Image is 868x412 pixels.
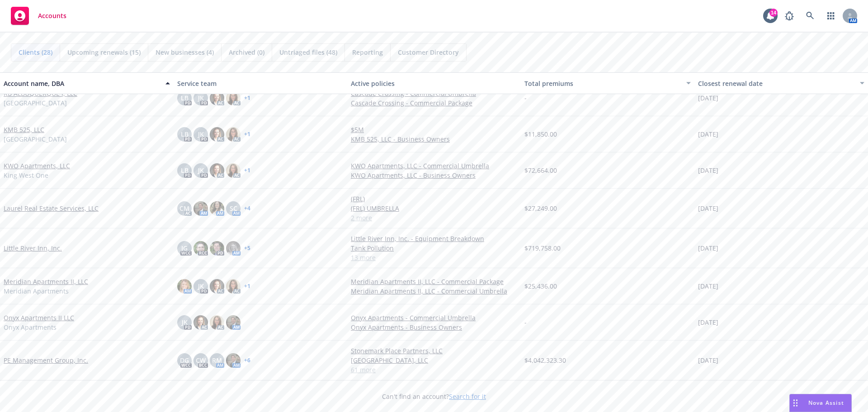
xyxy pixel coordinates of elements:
span: $27,249.00 [524,204,557,213]
span: JG [181,243,188,253]
a: KWO Apartments, LLC - Commercial Umbrella [351,161,517,170]
a: [GEOGRAPHIC_DATA], LLC [351,355,517,365]
a: KMB 525, LLC [4,125,44,134]
img: photo [210,163,224,178]
span: [DATE] [698,129,718,139]
span: JK [198,281,204,291]
a: Tank Pollution [351,243,517,253]
span: - [524,93,527,103]
img: photo [226,353,241,368]
button: Total premiums [521,72,694,94]
span: [DATE] [698,355,718,365]
span: $25,436.00 [524,281,557,291]
a: PE Management Group, Inc. [4,355,88,365]
div: Service team [177,79,344,88]
img: photo [210,241,224,256]
span: CM [179,204,189,213]
img: photo [210,91,224,105]
a: Onyx Apartments - Commercial Umbrella [351,313,517,322]
a: Meridian Apartments II, LLC - Commercial Umbrella [351,286,517,296]
a: Onyx Apartments - Business Owners [351,322,517,332]
span: - [524,317,527,327]
span: $719,758.00 [524,243,561,253]
a: Report a Bug [780,7,798,25]
span: $11,850.00 [524,129,557,139]
span: Onyx Apartments [4,322,57,332]
span: DG [180,355,189,365]
a: 13 more [351,253,517,262]
img: photo [210,127,224,142]
span: [GEOGRAPHIC_DATA] [4,134,67,144]
img: photo [193,315,208,330]
img: photo [177,279,192,294]
a: Little River Inn, Inc. - Equipment Breakdown [351,234,517,243]
span: New businesses (4) [156,47,214,57]
span: Archived (0) [229,47,264,57]
a: + 1 [244,168,250,173]
a: Switch app [822,7,840,25]
span: [DATE] [698,93,718,103]
div: Active policies [351,79,517,88]
span: SC [230,204,237,213]
button: Service team [174,72,347,94]
img: photo [226,315,241,330]
span: Accounts [38,12,66,19]
a: $5M [351,125,517,134]
a: + 1 [244,132,250,137]
span: [DATE] [698,243,718,253]
span: $72,664.00 [524,166,557,175]
a: (FRL) [351,194,517,204]
span: [DATE] [698,281,718,291]
span: $4,042,323.30 [524,355,566,365]
a: Meridian Apartments II, LLC [4,277,88,286]
span: [DATE] [698,317,718,327]
img: photo [210,279,224,294]
span: Nova Assist [808,399,844,407]
div: Total premiums [524,79,681,88]
span: JK [198,166,204,175]
span: Customer Directory [398,47,459,57]
span: King West One [4,170,48,180]
span: Can't find an account? [382,392,486,401]
img: photo [226,279,241,294]
img: photo [193,241,208,256]
span: RM [212,355,222,365]
a: Cascade Crossing - Commercial Package [351,98,517,108]
div: Drag to move [790,394,801,412]
img: photo [210,201,224,216]
div: Account name, DBA [4,79,160,88]
span: LB [181,93,189,103]
button: Active policies [347,72,521,94]
img: photo [226,163,241,178]
a: + 6 [244,358,250,363]
a: Little River Inn, Inc. [4,243,62,253]
a: KMB 525, LLC - Business Owners [351,134,517,144]
a: 2 more [351,213,517,223]
a: Search [801,7,819,25]
div: 14 [769,9,778,17]
a: Search for it [449,392,486,401]
div: Closest renewal date [698,79,854,88]
a: + 1 [244,95,250,101]
img: photo [226,91,241,105]
span: [DATE] [698,166,718,175]
a: + 4 [244,206,250,211]
span: Upcoming renewals (15) [67,47,141,57]
a: KWO Apartments, LLC - Business Owners [351,170,517,180]
span: CW [196,355,206,365]
button: Closest renewal date [694,72,868,94]
span: Untriaged files (48) [279,47,337,57]
span: [DATE] [698,204,718,213]
a: + 5 [244,246,250,251]
a: Onyx Apartments II LLC [4,313,74,322]
span: Reporting [352,47,383,57]
a: Laurel Real Estate Services, LLC [4,204,99,213]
